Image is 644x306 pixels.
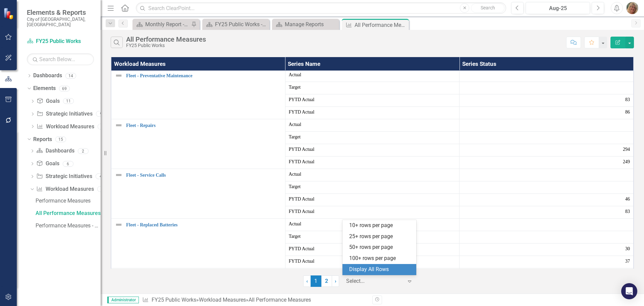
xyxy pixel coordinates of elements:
div: 6 [63,161,73,167]
a: Reports [33,136,52,143]
input: Search Below... [27,53,94,65]
td: Double-Click to Edit [285,231,459,244]
span: PYTD Actual [289,196,456,203]
span: Target [289,84,456,91]
a: Performance Measures [34,195,101,206]
a: 2 [321,275,332,287]
div: FY25 Public Works [126,43,206,48]
div: Display All Rows [349,266,412,273]
td: Double-Click to Edit [285,219,459,231]
span: Administrator [107,297,139,303]
div: 4 [96,174,106,179]
td: Double-Click to Edit [460,268,634,281]
td: Double-Click to Edit [460,231,634,244]
div: 15 [55,136,66,142]
a: Fleet - Repairs [126,123,282,128]
span: 46 [625,196,630,203]
div: 2 [78,148,89,154]
img: Hallie Pelham [626,2,638,14]
div: All Performance Measures [355,21,407,29]
div: Monthly Report - Public Works [145,20,190,29]
span: 294 [623,146,630,153]
input: Search ClearPoint... [136,2,506,14]
td: Double-Click to Edit [460,119,634,132]
td: Double-Click to Edit Right Click for Context Menu [111,169,285,219]
div: 10+ rows per page [349,222,412,229]
td: Double-Click to Edit Right Click for Context Menu [111,70,285,119]
span: Actual [289,72,456,78]
a: Workload Measures [36,185,94,193]
a: FY25 Public Works - Strategic Plan [204,20,268,29]
td: Double-Click to Edit [460,181,634,194]
div: All Performance Measures [126,36,206,43]
span: Target [289,233,456,240]
img: ClearPoint Strategy [3,7,15,20]
td: Double-Click to Edit [460,70,634,82]
a: Workload Measures [199,297,246,303]
span: PYTD Actual [289,246,456,252]
div: 49 [98,124,108,129]
a: All Performance Measures [34,208,101,219]
div: 69 [59,86,70,91]
span: PYTD Actual [289,146,456,153]
td: Double-Click to Edit [285,70,459,82]
span: 83 [625,208,630,215]
div: » » [142,296,367,304]
span: 249 [623,159,630,165]
img: Not Defined [115,121,123,129]
td: Double-Click to Edit [460,132,634,144]
a: Dashboards [36,147,74,155]
a: Strategic Initiatives [36,173,92,180]
span: PYTD Actual [289,96,456,103]
div: Open Intercom Messenger [621,283,637,299]
td: Double-Click to Edit [285,181,459,194]
div: FY25 Public Works - Strategic Plan [215,20,268,29]
span: Actual [289,171,456,178]
td: Double-Click to Edit Right Click for Context Menu [111,219,285,268]
span: Elements & Reports [27,8,94,16]
td: Double-Click to Edit [460,219,634,231]
a: Goals [36,160,59,168]
div: 25+ rows per page [349,233,412,241]
td: Double-Click to Edit [460,82,634,94]
div: Performance Measures - Monthly Report [36,223,101,229]
div: 3 [97,186,108,192]
td: Double-Click to Edit [285,169,459,181]
td: Double-Click to Edit [285,119,459,132]
a: Fleet - Replaced Batteries [126,222,282,227]
span: Actual [289,121,456,128]
span: FYTD Actual [289,258,456,265]
small: City of [GEOGRAPHIC_DATA], [GEOGRAPHIC_DATA] [27,16,94,28]
a: Workload Measures [37,123,94,131]
div: 100+ rows per page [349,255,412,262]
div: Aug-25 [528,4,588,12]
a: Fleet - Preventative Maintenance [126,73,282,78]
span: FYTD Actual [289,109,456,116]
a: FY25 Public Works [27,38,94,45]
span: 86 [625,109,630,116]
span: Search [481,5,495,10]
div: 11 [63,98,74,104]
span: 37 [625,258,630,265]
div: All Performance Measures [36,210,101,216]
span: 1 [311,275,321,287]
img: Not Defined [115,171,123,179]
div: 50+ rows per page [349,244,412,251]
td: Double-Click to Edit Right Click for Context Menu [111,119,285,169]
a: Strategic Initiatives [37,110,92,118]
div: 9 [96,111,107,117]
a: Fleet - Service Calls [126,173,282,178]
a: FY25 Public Works [152,297,196,303]
div: 14 [65,73,76,79]
span: 30 [625,246,630,252]
div: Manage Reports [285,20,337,29]
span: 83 [625,96,630,103]
div: All Performance Measures [249,297,311,303]
a: Goals [37,97,59,105]
img: Not Defined [115,72,123,80]
td: Double-Click to Edit [285,132,459,144]
span: Actual [289,221,456,227]
td: Double-Click to Edit [285,268,459,281]
span: ‹ [306,278,308,284]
